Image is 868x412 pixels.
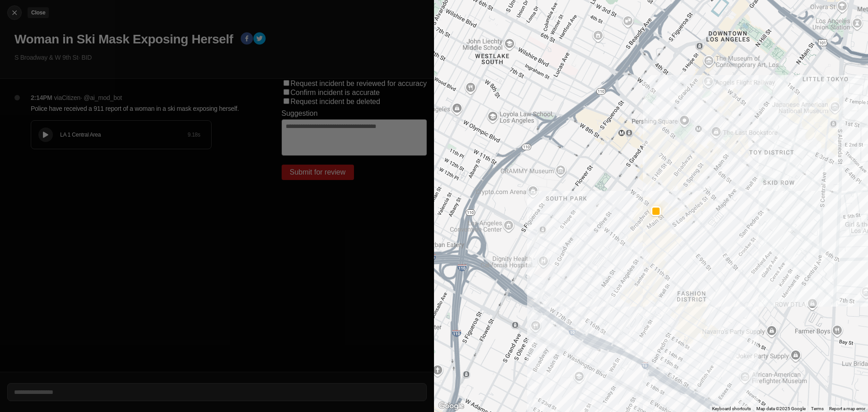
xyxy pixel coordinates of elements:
button: facebook [241,32,253,47]
div: 9.18 s [188,131,200,138]
img: Google [436,400,466,412]
label: Request incident be reviewed for accuracy [291,80,427,87]
label: Request incident be deleted [291,98,380,105]
p: via Citizen · @ ai_mod_bot [54,93,122,102]
p: 2:14PM [31,93,52,102]
span: Map data ©2025 Google [756,406,806,411]
h1: Woman in Ski Mask Exposing Herself [14,31,233,47]
a: Terms [811,406,824,411]
button: twitter [253,32,266,47]
label: Confirm incident is accurate [291,89,380,96]
button: cancelClose [7,5,22,20]
div: LA 1 Central Area [60,131,188,138]
label: Suggestion [282,109,318,118]
a: Report a map error [829,406,865,411]
small: Close [31,9,45,16]
p: S Broadway & W 9th St · BID [14,53,427,62]
a: Open this area in Google Maps (opens a new window) [436,400,466,412]
p: Police have received a 911 report of a woman in a ski mask exposing herself. [31,104,245,113]
button: Keyboard shortcuts [712,406,751,412]
button: Submit for review [282,165,354,180]
img: cancel [10,8,19,17]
